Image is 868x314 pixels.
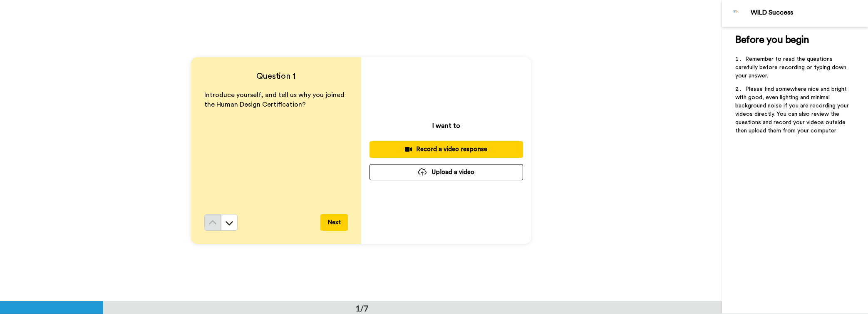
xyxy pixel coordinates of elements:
[751,9,868,17] div: WILD Success
[370,141,523,157] button: Record a video response
[320,214,348,231] button: Next
[735,56,848,79] span: Remember to read the questions carefully before recording or typing down your answer.
[342,302,382,314] div: 1/7
[376,145,516,154] div: Record a video response
[432,121,460,131] p: I want to
[370,164,523,180] button: Upload a video
[204,70,348,82] h4: Question 1
[727,3,746,23] img: Profile Image
[204,92,346,108] span: Introduce yourself, and tell us why you joined the Human Design Certification?
[735,86,851,134] span: Please find somewhere nice and bright with good, even lighting and minimal background noise if yo...
[735,35,809,45] span: Before you begin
